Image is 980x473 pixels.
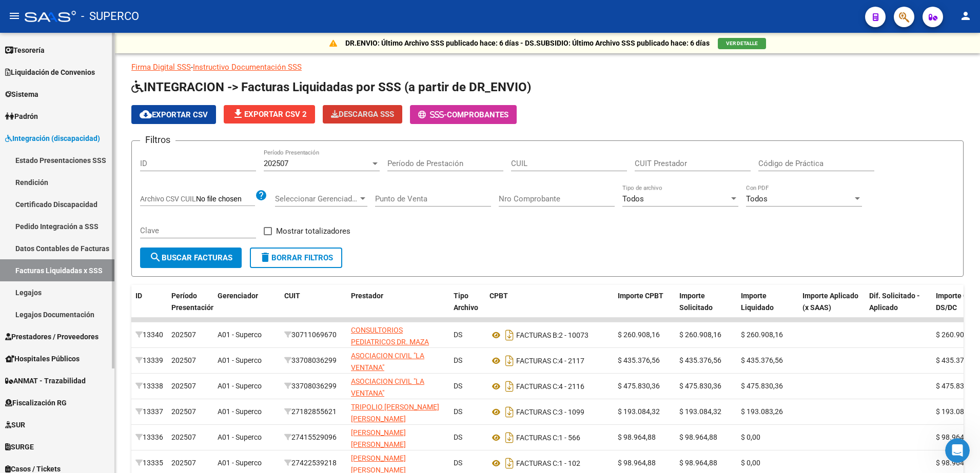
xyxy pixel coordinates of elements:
span: [PERSON_NAME] [PERSON_NAME] [351,428,406,448]
div: Profile image for Soporte [46,141,56,151]
div: hola necesito por favor que me cambien el archivo de fc del id 12706 [37,74,197,107]
span: 202507 [171,459,196,467]
span: DS [454,433,462,441]
div: 1 - 566 [489,429,610,446]
div: 13336 [135,431,163,443]
div: Carolina dice… [8,108,197,139]
span: DS [454,382,462,390]
app-download-masive: Descarga masiva de comprobantes (adjuntos) [323,105,402,124]
span: Importe Aplicado (x SAAS) [802,292,858,312]
span: CPBT [489,292,508,300]
div: Por favor actualice la página presionando ctrl+F5Soporte • Hace 20h [8,240,168,272]
img: Profile image for Fin [29,8,46,24]
datatable-header-cell: Importe CPBT [614,285,675,330]
span: $ 475.830,36 [936,382,978,390]
iframe: Intercom live chat [945,438,970,463]
button: Start recording [65,336,73,344]
span: Gerenciador [218,292,258,300]
span: Mostrar totalizadores [276,225,350,237]
button: Selector de gif [32,336,41,344]
span: $ 475.830,36 [741,382,783,390]
div: 27415529096 [284,431,343,443]
span: ANMAT - Trazabilidad [5,375,86,386]
button: VER DETALLE [718,38,766,49]
i: Descargar documento [503,327,516,343]
button: Selector de emoji [16,336,24,344]
span: Padrón [5,111,38,122]
div: Cerrar [180,6,199,25]
div: 2 - 10073 [489,327,610,343]
span: $ 260.908,16 [618,331,660,339]
div: Buenos dias, Muchas gracias por comunicarse con el soporte técnico de la plataforma. [8,163,168,205]
span: $ 435.376,56 [741,356,783,364]
span: Tesorería [5,45,45,56]
span: FACTURAS C: [516,434,559,442]
span: A01 - Superco [218,331,262,339]
span: $ 260.908,16 [741,331,783,339]
i: Descargar documento [503,455,516,471]
div: hola necesito por favor que me cambien el archivo de fc del id 12706 [45,80,189,100]
span: Todos [622,194,644,203]
span: ID [135,292,142,300]
span: FACTURAS C: [516,357,559,365]
div: [PERSON_NAME]...O 2025.pdf [64,108,197,131]
span: $ 260.908,16 [936,331,978,339]
textarea: Escribe un mensaje... [9,314,197,332]
div: 33708036299 [284,380,343,392]
span: $ 435.376,56 [936,356,978,364]
span: Sistema [5,89,38,100]
span: $ 98.964,88 [936,433,974,441]
div: Ya se encuentra realizada la modificación [16,213,160,233]
div: 27422539218 [284,457,343,469]
mat-icon: menu [8,10,21,22]
span: $ 98.964,88 [618,433,656,441]
div: Soporte • Hace 20h [16,274,78,280]
div: 33708036299 [284,355,343,366]
span: Importe Liquidado [741,292,774,312]
span: $ 98.964,88 [618,459,656,467]
mat-icon: cloud_download [140,108,152,120]
span: SUR [5,419,25,430]
div: [PERSON_NAME]...O 2025.pdf [82,114,189,125]
span: FACTURAS C: [516,459,559,467]
span: Fiscalización RG [5,397,67,408]
span: ASOCIACION CIVIL "LA VENTANA" [351,377,424,397]
span: Seleccionar Gerenciador [275,194,358,203]
i: Descargar documento [503,404,516,420]
button: Exportar CSV 2 [224,105,315,124]
div: 4 - 2117 [489,353,610,369]
span: DS [454,407,462,416]
div: Buenos dias, Muchas gracias por comunicarse con el soporte técnico de la plataforma. [16,169,160,199]
button: Enviar un mensaje… [176,332,192,348]
div: Soporte dice… [8,139,197,163]
span: A01 - Superco [218,433,262,441]
mat-icon: help [255,189,267,201]
span: Dif. Solicitado - Aplicado [869,292,920,312]
span: Todos [746,194,768,203]
datatable-header-cell: Dif. Solicitado - Aplicado [865,285,932,330]
datatable-header-cell: CUIT [280,285,347,330]
span: 202507 [171,407,196,416]
span: DS [454,331,462,339]
button: go back [7,6,26,26]
datatable-header-cell: CPBT [485,285,614,330]
datatable-header-cell: Importe Liquidado [737,285,798,330]
span: Hospitales Públicos [5,353,80,364]
div: Soporte dice… [8,207,197,240]
div: 13337 [135,406,163,418]
span: Prestador [351,292,383,300]
span: VER DETALLE [726,40,758,46]
div: 13339 [135,355,163,366]
datatable-header-cell: ID [131,285,167,330]
span: Importe Solicitado [679,292,713,312]
a: [PERSON_NAME]...O 2025.pdf [72,114,189,125]
span: Exportar CSV 2 [232,110,307,119]
span: Exportar CSV [140,110,208,119]
p: - [131,61,964,73]
button: Buscar Facturas [140,248,242,268]
span: CONSULTORIOS PEDIATRICOS DR. MAZA S.R.L. [351,326,429,358]
span: $ 435.376,56 [679,356,721,364]
div: 1 - 102 [489,455,610,471]
button: Exportar CSV [131,105,216,124]
span: $ 475.830,36 [618,382,660,390]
